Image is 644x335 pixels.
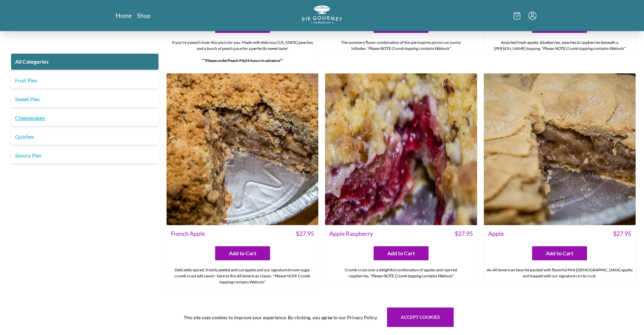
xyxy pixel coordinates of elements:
[296,229,314,238] span: $ 27.95
[488,229,504,238] span: Apple
[167,264,318,288] div: Delicately spiced, freshly peeled and cut apples and our signature brown sugar crumb crust add sa...
[11,110,158,126] a: Cheesecakes
[367,46,451,51] em: *Please NOTE Crumb topping contains Walnuts*
[374,246,429,260] button: Add to Cart
[613,229,631,238] span: $ 27.95
[484,264,635,282] div: An All American favorite packed with flavorful Pink [DEMOGRAPHIC_DATA] apples and topped with our...
[484,73,636,225] img: Apple
[11,72,158,88] a: Fruit Pies
[167,37,318,66] div: If you're a peach lover this pie is for you. Made with delicious [US_STATE] peaches and a touch o...
[171,229,205,238] span: French Apple
[167,73,318,225] img: French Apple
[229,249,256,257] span: Add to Cart
[11,129,158,145] a: Quiches
[11,91,158,107] a: Sweet Pies
[137,11,150,19] a: Shop
[215,246,270,260] button: Add to Cart
[11,147,158,163] a: Savory Pies
[387,308,454,327] button: Accept cookies
[541,46,625,51] em: *Please NOTE Crumb topping contains Walnuts*
[329,229,373,238] span: Apple Raspberry
[202,58,283,63] strong: **Please order 24 hours in advance**
[228,58,245,63] strong: Peach Pie
[455,229,473,238] span: $ 27.95
[546,249,573,257] span: Add to Cart
[325,37,476,54] div: The summery flavor combination of this pie inspires picnics on sunny hillsides.
[11,54,158,70] a: All Categories
[325,73,477,225] img: Apple Raspberry
[528,12,536,20] button: Menu
[302,5,342,26] a: Logo
[325,264,476,282] div: Crumb crust over a delightful combination of apples and ripe red raspberries.
[387,249,415,257] span: Add to Cart
[484,37,635,54] div: Assorted fresh apples, blueberries, peaches & raspberries beneath a [PERSON_NAME] topping.
[184,314,378,321] span: This site uses cookies to improve your experience. By clicking, you agree to our Privacy Policy.
[302,5,342,24] img: logo
[116,11,132,19] a: Home
[370,273,454,278] em: *Please NOTE Crumb topping contains Walnuts*
[532,246,587,260] button: Add to Cart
